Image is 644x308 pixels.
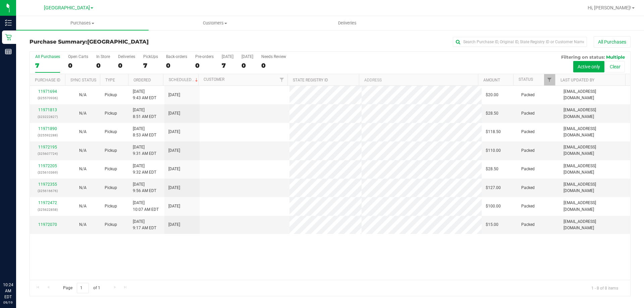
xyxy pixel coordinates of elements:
span: [GEOGRAPHIC_DATA] [44,5,90,11]
span: Not Applicable [79,204,87,208]
span: Packed [521,185,535,191]
div: 0 [166,62,187,69]
div: Needs Review [261,54,286,59]
span: Pickup [105,185,117,191]
span: Customers [149,20,281,26]
a: Purchases [16,16,149,30]
span: Packed [521,166,535,172]
span: Pickup [105,110,117,117]
span: Hi, [PERSON_NAME]! [588,5,631,10]
span: Not Applicable [79,185,87,190]
span: Purchases [16,20,149,26]
span: 1 - 8 of 8 items [586,283,624,293]
span: $15.00 [486,222,498,228]
a: 11971890 [38,126,57,131]
span: Not Applicable [79,111,87,116]
inline-svg: Retail [5,34,12,41]
button: N/A [79,129,87,135]
span: Pickup [105,203,117,209]
div: 0 [241,62,253,69]
span: $20.00 [486,92,498,98]
span: $127.00 [486,185,501,191]
span: Pickup [105,222,117,228]
p: (325592288) [34,132,61,138]
button: Clear [605,61,625,72]
div: PickUps [143,54,158,59]
span: Pickup [105,166,117,172]
span: [DATE] 8:53 AM EDT [133,126,156,138]
a: 11972355 [38,182,57,187]
span: Not Applicable [79,222,87,227]
a: 11972472 [38,200,57,205]
button: N/A [79,222,87,228]
span: [DATE] [168,147,180,154]
h3: Purchase Summary: [30,39,230,45]
span: [DATE] 9:31 AM EDT [133,144,156,157]
span: [DATE] [168,203,180,209]
a: Sync Status [70,78,96,82]
span: Packed [521,147,535,154]
span: $118.50 [486,129,501,135]
span: $28.50 [486,166,498,172]
span: [DATE] [168,110,180,117]
span: Pickup [105,92,117,98]
div: 0 [195,62,214,69]
span: Packed [521,203,535,209]
a: 11971694 [38,89,57,94]
div: Back-orders [166,54,187,59]
span: $100.00 [486,203,501,209]
a: 11971813 [38,108,57,112]
span: Packed [521,129,535,135]
span: [EMAIL_ADDRESS][DOMAIN_NAME] [563,107,626,120]
div: Pre-orders [195,54,214,59]
inline-svg: Inventory [5,19,12,26]
span: [EMAIL_ADDRESS][DOMAIN_NAME] [563,200,626,212]
span: [EMAIL_ADDRESS][DOMAIN_NAME] [563,219,626,231]
p: 10:24 AM EDT [3,282,13,300]
div: 0 [118,62,135,69]
span: $28.50 [486,110,498,117]
span: $110.00 [486,147,501,154]
span: Pickup [105,147,117,154]
span: [DATE] 9:43 AM EDT [133,88,156,101]
span: Packed [521,222,535,228]
span: [DATE] [168,92,180,98]
span: [EMAIL_ADDRESS][DOMAIN_NAME] [563,88,626,101]
a: Filter [276,74,287,85]
div: In Store [96,54,110,59]
span: Not Applicable [79,148,87,153]
span: [EMAIL_ADDRESS][DOMAIN_NAME] [563,163,626,176]
span: Not Applicable [79,93,87,97]
div: 0 [261,62,286,69]
div: 7 [222,62,233,69]
button: N/A [79,110,87,117]
a: Scheduled [169,77,199,82]
p: (323222827) [34,114,61,120]
span: [DATE] 8:51 AM EDT [133,107,156,120]
p: (325616676) [34,188,61,194]
input: Search Purchase ID, Original ID, State Registry ID or Customer Name... [453,37,587,47]
p: (325607724) [34,150,61,157]
div: 7 [143,62,158,69]
a: Status [519,77,533,82]
span: Pickup [105,129,117,135]
div: 7 [35,62,60,69]
span: Not Applicable [79,129,87,134]
span: Packed [521,92,535,98]
a: 11972195 [38,145,57,149]
input: 1 [77,283,89,293]
button: N/A [79,185,87,191]
button: N/A [79,203,87,209]
span: [EMAIL_ADDRESS][DOMAIN_NAME] [563,144,626,157]
a: 11972205 [38,164,57,168]
button: N/A [79,147,87,154]
button: All Purchases [594,36,631,48]
a: Last Updated By [560,78,594,82]
div: All Purchases [35,54,60,59]
div: [DATE] [222,54,233,59]
a: Amount [483,78,500,82]
span: [EMAIL_ADDRESS][DOMAIN_NAME] [563,181,626,194]
a: Deliveries [281,16,414,30]
span: [DATE] 9:17 AM EDT [133,219,156,231]
span: Deliveries [329,20,366,26]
